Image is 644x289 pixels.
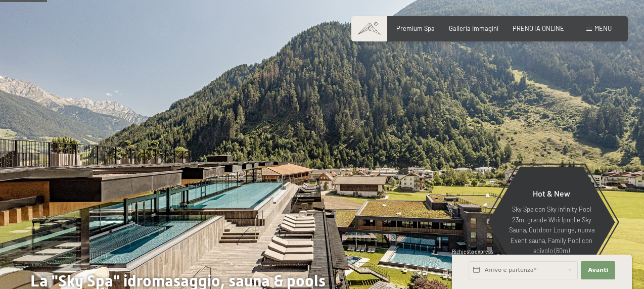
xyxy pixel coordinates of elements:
a: Galleria immagini [449,24,498,32]
span: Avanti [588,266,608,274]
a: PRENOTA ONLINE [513,24,564,32]
a: Premium Spa [396,24,435,32]
a: Hot & New Sky Spa con Sky infinity Pool 23m, grande Whirlpool e Sky Sauna, Outdoor Lounge, nuova ... [487,167,616,278]
button: Avanti [581,261,615,279]
span: Hot & New [533,188,570,198]
span: Menu [594,24,612,32]
span: Richiesta express [452,249,493,255]
p: Sky Spa con Sky infinity Pool 23m, grande Whirlpool e Sky Sauna, Outdoor Lounge, nuova Event saun... [508,204,595,256]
